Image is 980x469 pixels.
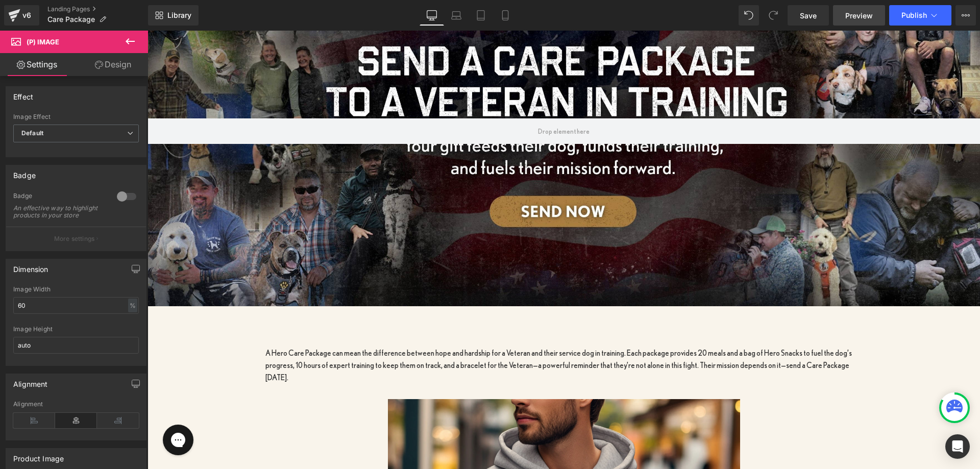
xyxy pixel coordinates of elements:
div: Image Height [13,326,139,333]
input: auto [13,337,139,354]
span: Save [800,10,817,21]
a: Desktop [420,5,444,26]
span: (P) Image [27,38,59,46]
div: Badge [13,192,107,203]
div: Effect [13,87,33,101]
button: More [955,5,976,26]
button: Publish [889,5,951,26]
a: New Library [148,5,199,26]
button: Redo [763,5,783,26]
div: An effective way to highlight products in your store [13,205,105,219]
span: Library [167,11,191,20]
p: More settings [54,234,95,243]
div: % [128,299,137,312]
iframe: Gorgias live chat messenger [10,390,51,428]
div: Open Intercom Messenger [945,434,970,459]
a: Landing Pages [47,5,148,13]
a: Preview [833,5,885,26]
span: Care Package [47,15,95,23]
div: Badge [13,165,36,180]
div: v6 [20,9,33,22]
div: Image Width [13,286,139,293]
a: Design [76,53,150,76]
input: auto [13,297,139,314]
div: Alignment [13,374,48,388]
button: Undo [739,5,759,26]
p: A Hero Care Package can mean the difference between hope and hardship for a Veteran and their ser... [118,316,715,353]
a: v6 [4,5,39,26]
div: Product Image [13,449,64,463]
span: Preview [845,10,873,21]
a: Mobile [493,5,518,26]
b: Default [21,129,43,137]
a: Tablet [469,5,493,26]
div: Alignment [13,401,139,408]
div: Dimension [13,259,48,274]
button: More settings [6,227,146,251]
a: Laptop [444,5,469,26]
span: Publish [901,11,927,19]
div: Image Effect [13,113,139,120]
